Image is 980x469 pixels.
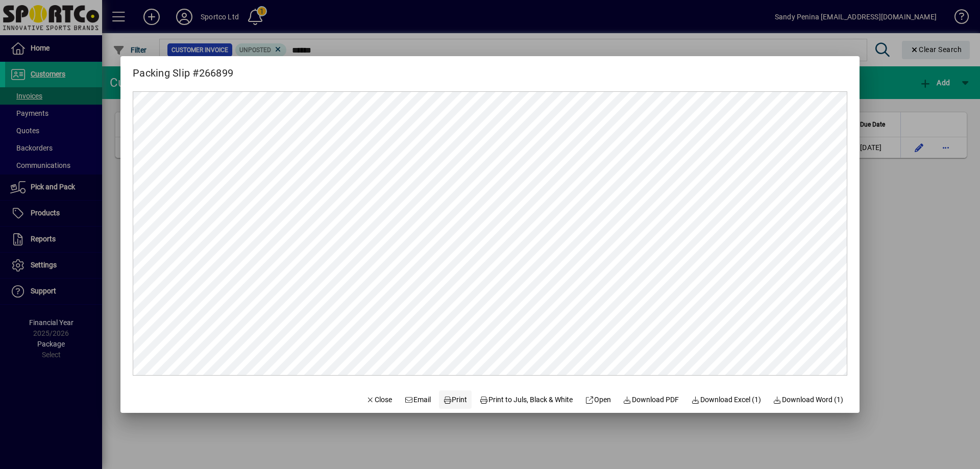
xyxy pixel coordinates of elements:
span: Close [366,394,393,405]
h2: Packing Slip #266899 [120,56,246,81]
span: Download PDF [623,394,679,405]
a: Download PDF [619,390,683,409]
button: Email [400,390,435,409]
button: Download Excel (1) [687,390,765,409]
button: Print [439,390,472,409]
button: Download Word (1) [769,390,848,409]
span: Print to Juls, Black & White [480,394,573,405]
button: Print to Juls, Black & White [476,390,577,409]
span: Open [585,394,611,405]
span: Download Excel (1) [691,394,761,405]
span: Email [404,394,431,405]
span: Print [443,394,468,405]
a: Open [581,390,615,409]
span: Download Word (1) [773,394,844,405]
button: Close [362,390,397,409]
